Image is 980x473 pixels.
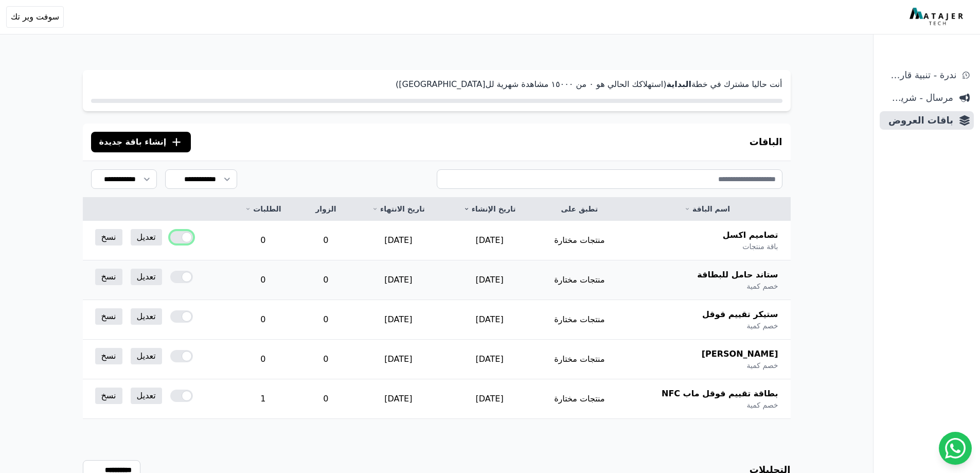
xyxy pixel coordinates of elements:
[535,300,624,340] td: منتجات مختارة
[723,229,778,241] span: تصاميم اكسل
[131,308,162,325] a: تعديل
[91,132,191,152] button: إنشاء باقة جديدة
[227,379,299,419] td: 1
[535,198,624,221] th: تطبق على
[299,198,352,221] th: الزوار
[227,221,299,260] td: 0
[91,78,782,91] p: أنت حاليا مشترك في خطة (استهلاكك الحالي هو ۰ من ١٥۰۰۰ مشاهدة شهرية لل[GEOGRAPHIC_DATA])
[299,340,352,379] td: 0
[352,221,444,260] td: [DATE]
[884,113,953,128] span: باقات العروض
[444,379,535,419] td: [DATE]
[131,269,162,285] a: تعديل
[299,260,352,300] td: 0
[352,300,444,340] td: [DATE]
[365,204,432,214] a: تاريخ الانتهاء
[697,269,778,281] span: ستاند حامل للبطاقة
[636,204,778,214] a: اسم الباقة
[456,204,523,214] a: تاريخ الإنشاء
[352,260,444,300] td: [DATE]
[535,340,624,379] td: منتجات مختارة
[227,300,299,340] td: 0
[910,8,966,26] img: MatajerTech Logo
[746,360,778,371] span: خصم كمية
[352,379,444,419] td: [DATE]
[746,400,778,410] span: خصم كمية
[444,221,535,260] td: [DATE]
[95,269,122,285] a: نسخ
[662,388,778,400] span: بطاقة تقييم قوقل ماب NFC
[702,348,778,360] span: [PERSON_NAME]
[444,340,535,379] td: [DATE]
[750,135,782,149] h3: الباقات
[444,260,535,300] td: [DATE]
[240,204,287,214] a: الطلبات
[95,348,122,364] a: نسخ
[131,388,162,404] a: تعديل
[131,229,162,246] a: تعديل
[95,308,122,325] a: نسخ
[535,221,624,260] td: منتجات مختارة
[6,6,64,28] button: سوفت وير تك
[299,300,352,340] td: 0
[535,260,624,300] td: منتجات مختارة
[444,300,535,340] td: [DATE]
[131,348,162,364] a: تعديل
[884,91,953,105] span: مرسال - شريط دعاية
[884,68,956,82] span: ندرة - تنبية قارب علي النفاذ
[99,136,167,148] span: إنشاء باقة جديدة
[227,340,299,379] td: 0
[666,79,691,89] strong: البداية
[352,340,444,379] td: [DATE]
[95,388,122,404] a: نسخ
[535,379,624,419] td: منتجات مختارة
[227,260,299,300] td: 0
[299,379,352,419] td: 0
[702,308,778,321] span: ستيكر تقييم قوقل
[746,321,778,331] span: خصم كمية
[11,11,59,23] span: سوفت وير تك
[299,221,352,260] td: 0
[746,281,778,291] span: خصم كمية
[95,229,122,246] a: نسخ
[742,241,778,252] span: باقة منتجات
